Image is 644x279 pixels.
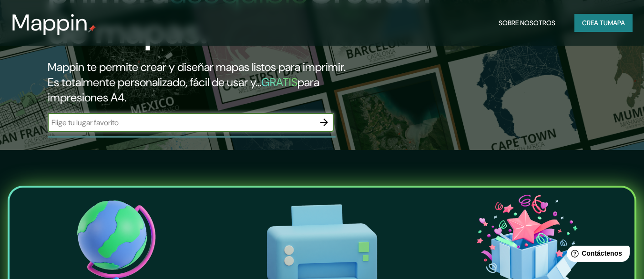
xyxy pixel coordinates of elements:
[499,19,555,27] font: Sobre nosotros
[48,75,319,105] font: para impresiones A4.
[11,8,88,38] font: Mappin
[48,117,315,128] input: Elige tu lugar favorito
[582,19,608,27] font: Crea tu
[48,75,261,90] font: Es totalmente personalizado, fácil de usar y...
[559,242,634,269] iframe: Lanzador de widgets de ayuda
[608,19,625,27] font: mapa
[495,14,559,32] button: Sobre nosotros
[88,25,96,32] img: pin de mapeo
[574,14,633,32] button: Crea tumapa
[261,75,297,90] font: GRATIS
[48,60,346,74] font: Mappin te permite crear y diseñar mapas listos para imprimir.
